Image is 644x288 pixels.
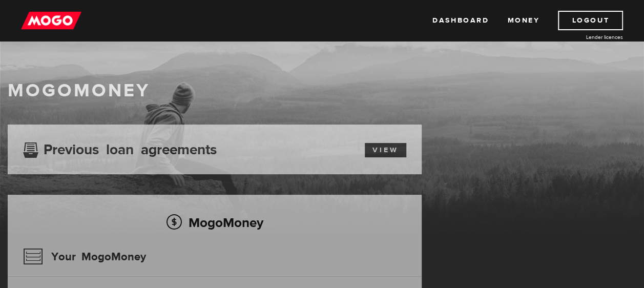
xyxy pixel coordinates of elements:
img: mogo_logo-11ee424be714fa7cbb0f0f49df9e16ec.png [21,11,81,30]
a: Money [507,11,539,30]
a: Lender licences [546,33,623,41]
a: Dashboard [432,11,489,30]
a: Logout [558,11,623,30]
a: View [365,143,406,157]
h3: Your MogoMoney [23,243,146,270]
h2: MogoMoney [23,212,406,233]
h3: Previous loan agreements [23,141,217,155]
h1: MogoMoney [8,80,636,101]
